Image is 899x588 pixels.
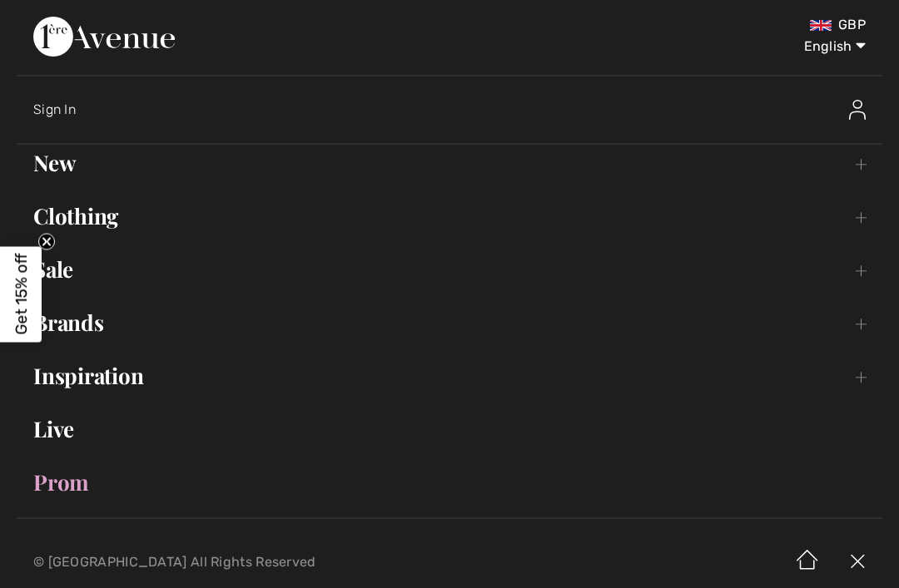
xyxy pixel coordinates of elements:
img: Sign In [849,100,866,120]
span: Get 15% off [12,254,31,335]
a: Inspiration [17,358,882,394]
a: Prom [17,464,882,501]
button: Close teaser [38,233,55,250]
p: © [GEOGRAPHIC_DATA] All Rights Reserved [33,556,529,568]
a: Sign InSign In [33,83,882,136]
img: Home [782,536,832,588]
a: Clothing [17,198,882,235]
a: Live [17,411,882,447]
img: X [832,536,882,588]
div: GBP [529,17,866,33]
span: Chat [39,12,73,27]
a: Sale [17,251,882,288]
a: New [17,145,882,181]
img: 1ère Avenue [33,17,175,57]
a: Brands [17,304,882,341]
span: Sign In [33,101,76,117]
